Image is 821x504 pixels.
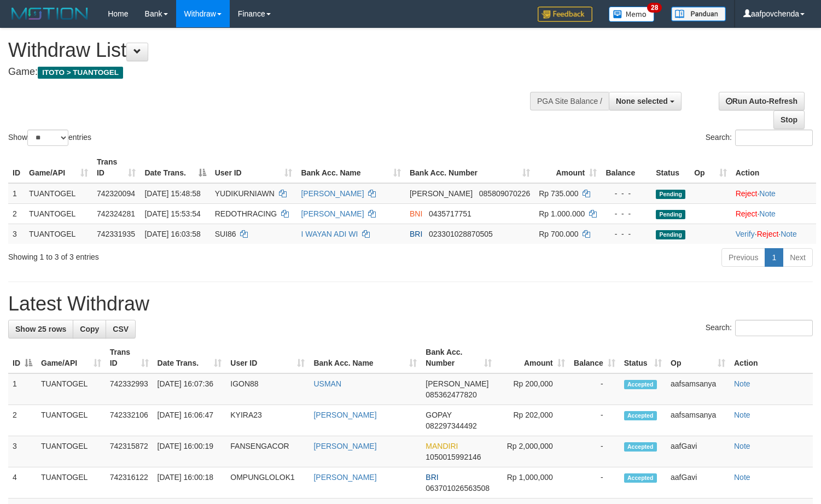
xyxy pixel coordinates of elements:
[8,320,73,338] a: Show 25 rows
[569,436,620,467] td: -
[144,230,200,238] span: [DATE] 16:03:58
[25,224,92,244] td: TUANTOGEL
[8,152,25,183] th: ID
[666,342,730,373] th: Op: activate to sort column ascending
[25,152,92,183] th: Game/API: activate to sort column ascending
[301,209,364,218] a: [PERSON_NAME]
[569,373,620,405] td: -
[106,405,153,436] td: 742332106
[97,230,135,238] span: 742331935
[620,342,666,373] th: Status: activate to sort column ascending
[153,342,226,373] th: Date Trans.: activate to sort column ascending
[410,230,422,238] span: BRI
[538,7,592,22] img: Feedback.jpg
[313,442,376,450] a: [PERSON_NAME]
[734,379,750,388] a: Note
[736,230,755,238] a: Verify
[624,442,657,452] span: Accepted
[153,436,226,467] td: [DATE] 16:00:19
[656,210,685,219] span: Pending
[27,130,68,146] select: Showentries
[783,248,813,267] a: Next
[666,467,730,499] td: aafGavi
[106,342,153,373] th: Trans ID: activate to sort column ascending
[97,189,135,198] span: 742320094
[666,373,730,405] td: aafsamsanya
[410,189,473,198] span: [PERSON_NAME]
[706,130,813,146] label: Search:
[106,373,153,405] td: 742332993
[215,189,275,198] span: YUDIKURNIAWN
[781,230,797,238] a: Note
[37,436,106,467] td: TUANTOGEL
[97,209,135,218] span: 742324281
[624,473,657,483] span: Accepted
[605,228,647,239] div: - - -
[426,411,451,419] span: GOPAY
[736,209,758,218] a: Reject
[37,342,106,373] th: Game/API: activate to sort column ascending
[671,7,726,21] img: panduan.png
[153,405,226,436] td: [DATE] 16:06:47
[211,152,297,183] th: User ID: activate to sort column ascending
[25,183,92,204] td: TUANTOGEL
[421,342,496,373] th: Bank Acc. Number: activate to sort column ascending
[731,224,816,244] td: · ·
[313,411,376,419] a: [PERSON_NAME]
[92,152,140,183] th: Trans ID: activate to sort column ascending
[226,436,309,467] td: FANSENGACOR
[656,190,685,199] span: Pending
[569,405,620,436] td: -
[734,473,750,482] a: Note
[666,436,730,467] td: aafGavi
[144,189,200,198] span: [DATE] 15:48:58
[15,325,66,333] span: Show 25 rows
[773,110,805,129] a: Stop
[8,67,537,78] h4: Game:
[226,467,309,499] td: OMPUNGLOLOK1
[8,130,91,146] label: Show entries
[616,97,668,106] span: None selected
[8,183,25,204] td: 1
[731,203,816,224] td: ·
[479,189,530,198] span: Copy 085809070226 to clipboard
[426,473,438,482] span: BRI
[8,467,37,499] td: 4
[8,247,334,262] div: Showing 1 to 3 of 3 entries
[226,373,309,405] td: IGON88
[8,373,37,405] td: 1
[410,209,422,218] span: BNI
[106,436,153,467] td: 742315872
[534,152,601,183] th: Amount: activate to sort column ascending
[666,405,730,436] td: aafsamsanya
[106,467,153,499] td: 742316122
[226,342,309,373] th: User ID: activate to sort column ascending
[37,405,106,436] td: TUANTOGEL
[426,442,458,450] span: MANDIRI
[735,130,813,146] input: Search:
[759,189,776,198] a: Note
[706,320,813,336] label: Search:
[569,342,620,373] th: Balance: activate to sort column ascending
[215,230,236,238] span: SUI86
[429,230,493,238] span: Copy 023301028870505 to clipboard
[38,67,123,79] span: ITOTO > TUANTOGEL
[757,230,779,238] a: Reject
[8,203,25,224] td: 2
[569,467,620,499] td: -
[153,467,226,499] td: [DATE] 16:00:18
[8,436,37,467] td: 3
[73,320,106,338] a: Copy
[496,467,569,499] td: Rp 1,000,000
[144,209,200,218] span: [DATE] 15:53:54
[313,379,341,388] a: USMAN
[719,92,805,110] a: Run Auto-Refresh
[113,325,129,333] span: CSV
[721,248,765,267] a: Previous
[765,248,783,267] a: 1
[153,373,226,405] td: [DATE] 16:07:36
[624,380,657,389] span: Accepted
[539,230,578,238] span: Rp 700.000
[605,188,647,199] div: - - -
[80,325,99,333] span: Copy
